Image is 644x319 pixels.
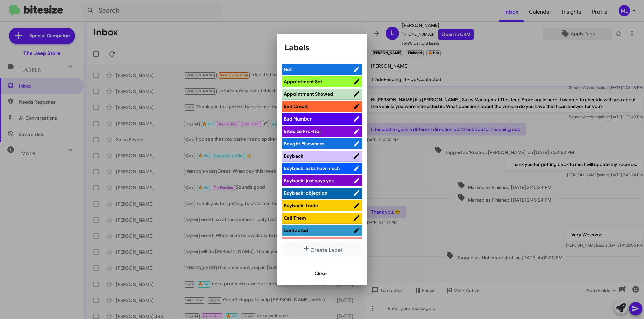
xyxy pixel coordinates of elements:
[284,66,292,72] span: Hot
[284,215,306,221] span: Call Them
[284,116,312,122] span: Bad Number
[284,128,321,134] span: Bitesize Pro-Tip!
[284,91,333,97] span: Appointment Showed
[284,103,308,109] span: Bad Credit
[284,227,308,233] span: Contacted
[284,79,322,85] span: Appointment Set
[282,242,362,257] button: Create Label
[284,141,324,147] span: Bought Elsewhere
[284,190,327,196] span: Buyback: objection
[284,203,318,209] span: Buyback: trade
[284,178,334,184] span: Buyback: just says yes
[285,42,359,53] h1: Labels
[284,165,340,171] span: Buyback: asks how much
[309,267,332,280] button: Close
[284,153,303,159] span: Buyback
[315,267,327,280] span: Close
